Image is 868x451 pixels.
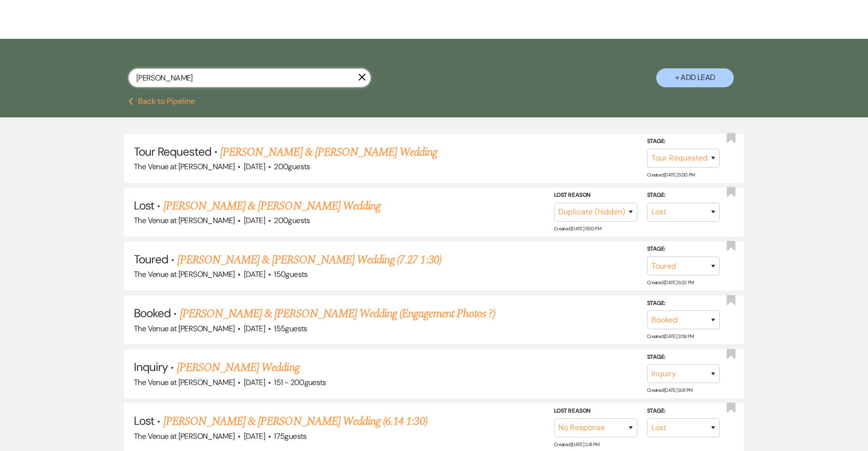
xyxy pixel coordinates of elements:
button: Back to Pipeline [128,97,195,105]
span: 155 guests [274,323,307,334]
label: Stage: [647,352,720,363]
span: Created: [DATE] 5:00 PM [647,172,695,178]
label: Stage: [647,298,720,309]
label: Stage: [647,244,720,255]
span: Booked [134,306,171,321]
span: 150 guests [274,269,307,279]
span: Created: [DATE] 9:31 PM [647,387,693,393]
span: The Venue at [PERSON_NAME] [134,161,235,172]
span: [DATE] [244,323,265,334]
label: Stage: [647,136,720,147]
span: 175 guests [274,431,306,441]
span: [DATE] [244,377,265,387]
span: [DATE] [244,161,265,172]
span: The Venue at [PERSON_NAME] [134,431,235,441]
span: Created: [DATE] 6:32 PM [647,279,694,286]
span: Toured [134,252,168,267]
label: Lost Reason [554,406,637,417]
span: Created: [DATE] 11:50 PM [554,225,601,232]
a: [PERSON_NAME] & [PERSON_NAME] Wedding (Engagement Photos ?) [180,305,495,322]
a: [PERSON_NAME] & [PERSON_NAME] Wedding [220,144,437,161]
span: 200 guests [274,161,310,172]
span: The Venue at [PERSON_NAME] [134,269,235,279]
label: Lost Reason [554,190,637,201]
span: Tour Requested [134,144,211,159]
span: 151 - 200 guests [274,377,326,387]
a: [PERSON_NAME] & [PERSON_NAME] Wedding (6.14 1:30) [163,413,427,430]
span: The Venue at [PERSON_NAME] [134,215,235,225]
span: Lost [134,198,154,213]
a: [PERSON_NAME] Wedding [177,359,300,376]
span: Created: [DATE] 2:41 PM [554,441,600,448]
a: [PERSON_NAME] & [PERSON_NAME] Wedding (7.27 1:30) [177,251,442,269]
span: [DATE] [244,431,265,441]
span: The Venue at [PERSON_NAME] [134,323,235,334]
label: Stage: [647,406,720,417]
input: Search by name, event date, email address or phone number [128,68,371,87]
span: Created: [DATE] 3:59 PM [647,333,694,339]
a: [PERSON_NAME] & [PERSON_NAME] Wedding [163,197,380,215]
span: Inquiry [134,359,168,374]
label: Stage: [647,190,720,201]
button: + Add Lead [656,68,734,87]
span: [DATE] [244,215,265,225]
span: Lost [134,413,154,428]
span: 200 guests [274,215,310,225]
span: [DATE] [244,269,265,279]
span: The Venue at [PERSON_NAME] [134,377,235,387]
